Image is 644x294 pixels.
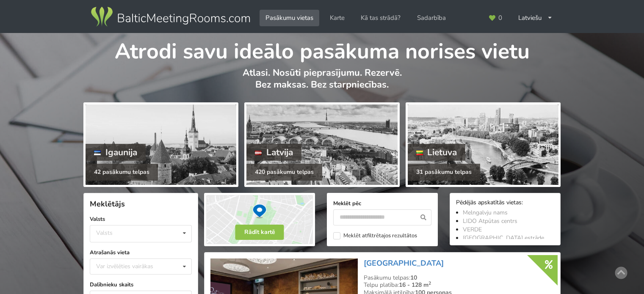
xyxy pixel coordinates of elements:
div: Pēdējās apskatītās vietas: [456,199,554,207]
span: Meklētājs [90,199,125,209]
p: Atlasi. Nosūti pieprasījumu. Rezervē. Bez maksas. Bez starpniecības. [83,67,561,99]
a: Latvija 420 pasākumu telpas [244,102,399,187]
sup: 2 [428,280,431,286]
strong: 10 [410,274,417,282]
a: [GEOGRAPHIC_DATA] [364,258,444,268]
a: Pasākumu vietas [260,10,319,26]
a: Sadarbība [411,10,452,26]
div: Telpu platība: [364,281,554,289]
label: Atrašanās vieta [90,248,192,257]
strong: 16 - 128 m [399,281,431,289]
a: Kā tas strādā? [355,10,406,26]
div: Latviešu [512,10,558,26]
div: Lietuva [408,144,466,161]
a: [GEOGRAPHIC_DATA] estrāde [463,234,544,242]
a: LIDO Atpūtas centrs [463,217,517,225]
div: 420 pasākumu telpas [246,164,322,181]
label: Valsts [90,215,192,223]
h1: Atrodi savu ideālo pasākuma norises vietu [83,33,561,65]
a: Igaunija 42 pasākumu telpas [83,102,238,187]
div: Latvija [246,144,301,161]
img: Rādīt kartē [204,193,315,246]
a: VERDE [463,225,482,234]
img: Baltic Meeting Rooms [89,5,252,29]
label: Meklēt atfiltrētajos rezultātos [333,232,417,239]
div: Pasākumu telpas: [364,274,554,282]
a: Karte [324,10,351,26]
button: Rādīt kartē [235,225,284,240]
label: Meklēt pēc [333,199,431,208]
a: Lietuva 31 pasākumu telpas [406,102,561,187]
label: Dalībnieku skaits [90,280,192,289]
div: 31 pasākumu telpas [408,164,480,181]
div: Valsts [96,229,113,236]
a: Melngalvju nams [463,209,508,217]
div: Igaunija [86,144,146,161]
div: 42 pasākumu telpas [86,164,158,181]
span: 0 [498,15,502,21]
div: Var izvēlēties vairākas [94,261,172,271]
